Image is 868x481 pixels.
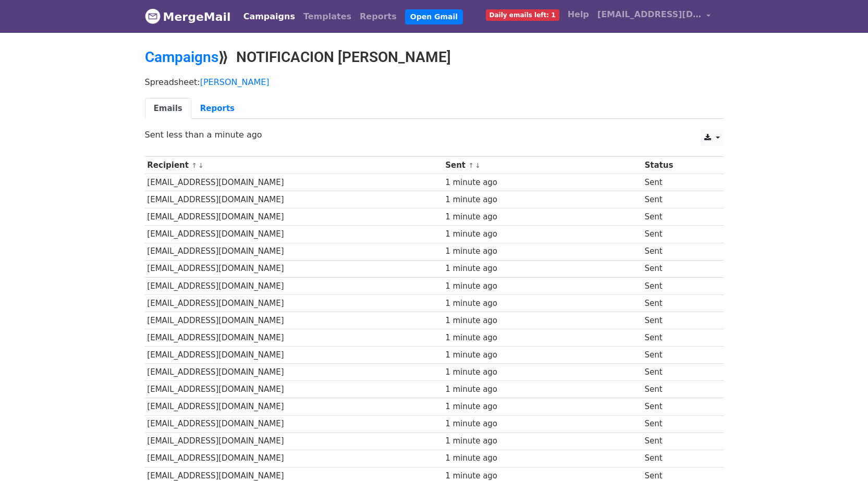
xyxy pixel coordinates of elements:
td: [EMAIL_ADDRESS][DOMAIN_NAME] [145,208,443,226]
div: 1 minute ago [445,263,640,275]
td: [EMAIL_ADDRESS][DOMAIN_NAME] [145,398,443,415]
a: Open Gmail [405,9,463,24]
p: Sent less than a minute ago [145,129,724,140]
div: 1 minute ago [445,418,640,430]
td: Sent [642,191,713,208]
h2: ⟫ NOTIFICACION [PERSON_NAME] [145,48,724,66]
td: Sent [642,277,713,294]
td: Sent [642,381,713,398]
td: Sent [642,347,713,364]
div: 1 minute ago [445,245,640,257]
td: Sent [642,208,713,226]
td: [EMAIL_ADDRESS][DOMAIN_NAME] [145,294,443,312]
td: Sent [642,398,713,415]
span: Daily emails left: 1 [486,9,559,21]
td: Sent [642,329,713,347]
td: [EMAIL_ADDRESS][DOMAIN_NAME] [145,260,443,277]
div: 1 minute ago [445,452,640,464]
td: Sent [642,364,713,381]
a: Reports [191,98,243,119]
th: Status [642,157,713,174]
td: Sent [642,450,713,467]
td: Sent [642,433,713,450]
a: ↑ [468,162,474,169]
td: Sent [642,415,713,433]
a: Campaigns [239,6,299,27]
div: 1 minute ago [445,332,640,344]
div: 1 minute ago [445,280,640,292]
div: 1 minute ago [445,177,640,189]
td: Sent [642,226,713,243]
div: 1 minute ago [445,228,640,240]
a: ↓ [475,162,481,169]
a: ↑ [191,162,197,169]
div: 1 minute ago [445,194,640,206]
a: Templates [299,6,356,27]
div: 1 minute ago [445,211,640,223]
a: [PERSON_NAME] [200,77,270,87]
span: [EMAIL_ADDRESS][DOMAIN_NAME] [597,8,702,21]
td: Sent [642,294,713,312]
td: [EMAIL_ADDRESS][DOMAIN_NAME] [145,277,443,294]
div: 1 minute ago [445,349,640,361]
td: [EMAIL_ADDRESS][DOMAIN_NAME] [145,226,443,243]
td: [EMAIL_ADDRESS][DOMAIN_NAME] [145,329,443,347]
td: [EMAIL_ADDRESS][DOMAIN_NAME] [145,312,443,329]
td: [EMAIL_ADDRESS][DOMAIN_NAME] [145,191,443,208]
a: MergeMail [145,6,231,28]
img: MergeMail logo [145,8,161,24]
div: 1 minute ago [445,298,640,310]
div: 1 minute ago [445,384,640,396]
div: 1 minute ago [445,401,640,413]
td: [EMAIL_ADDRESS][DOMAIN_NAME] [145,433,443,450]
th: Sent [443,157,642,174]
td: [EMAIL_ADDRESS][DOMAIN_NAME] [145,174,443,191]
a: Help [564,4,593,25]
td: [EMAIL_ADDRESS][DOMAIN_NAME] [145,415,443,433]
p: Spreadsheet: [145,77,724,88]
td: Sent [642,243,713,260]
td: [EMAIL_ADDRESS][DOMAIN_NAME] [145,347,443,364]
a: Emails [145,98,191,119]
td: [EMAIL_ADDRESS][DOMAIN_NAME] [145,381,443,398]
td: [EMAIL_ADDRESS][DOMAIN_NAME] [145,364,443,381]
div: 1 minute ago [445,366,640,378]
td: [EMAIL_ADDRESS][DOMAIN_NAME] [145,450,443,467]
a: [EMAIL_ADDRESS][DOMAIN_NAME] [593,4,715,29]
a: Campaigns [145,48,218,66]
td: Sent [642,260,713,277]
a: Reports [356,6,401,27]
div: 1 minute ago [445,435,640,447]
td: Sent [642,174,713,191]
td: [EMAIL_ADDRESS][DOMAIN_NAME] [145,243,443,260]
a: ↓ [198,162,204,169]
div: 1 minute ago [445,315,640,327]
th: Recipient [145,157,443,174]
td: Sent [642,312,713,329]
a: Daily emails left: 1 [482,4,564,25]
